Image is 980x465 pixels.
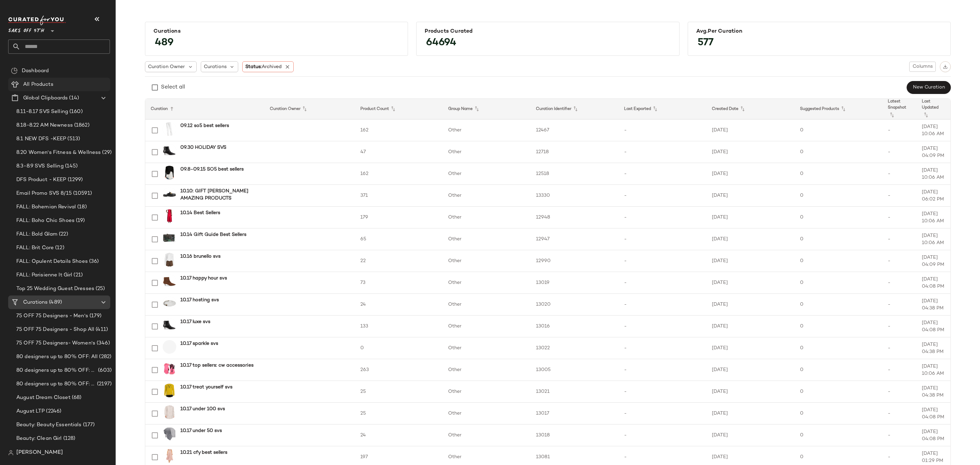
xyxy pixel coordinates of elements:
[530,119,618,141] td: 12467
[619,403,706,424] td: -
[619,207,706,228] td: -
[706,316,794,337] td: [DATE]
[245,63,282,70] span: Status:
[180,340,218,347] b: 10.17 sparkle svs
[163,122,176,136] img: 0400021567310_CLEANWHITE
[16,394,70,402] span: August Dream Closet
[530,359,618,381] td: 13005
[97,367,112,374] span: (603)
[16,190,72,197] span: Email Promo SVS 8/15
[706,337,794,359] td: [DATE]
[16,407,45,415] span: August LTP
[163,209,176,223] img: 0400020295996_RED
[530,185,618,207] td: 13330
[180,296,219,304] b: 10.17 hosting svs
[355,381,443,403] td: 25
[180,231,246,238] b: 10.14 Gift Guide Best Sellers
[795,119,882,141] td: 0
[943,64,948,69] img: svg%3e
[530,316,618,337] td: 13016
[443,163,530,185] td: Other
[619,141,706,163] td: -
[706,141,794,163] td: [DATE]
[916,316,950,337] td: [DATE] 04:08 PM
[163,427,176,441] img: 0400020207550_SILVERBLACK
[696,28,942,35] div: Avg.per Curation
[163,188,176,201] img: 0400021730873_BLACK
[619,228,706,250] td: -
[180,122,229,129] b: 09.12 so5 best sellers
[163,296,176,310] img: 0400010348122
[16,162,64,170] span: 8.3-8.9 SVS Selling
[443,359,530,381] td: Other
[180,253,220,260] b: 10.16 brunello svs
[916,403,950,424] td: [DATE] 04:08 PM
[163,275,176,288] img: 0400021433083_ESPRESSO
[916,163,950,185] td: [DATE] 10:06 AM
[73,122,89,129] span: (1862)
[180,449,227,456] b: 10.21 cfy best sellers
[530,403,618,424] td: 13017
[180,384,232,391] b: 10.17 treat yourself svs
[916,185,950,207] td: [DATE] 06:02 PM
[16,122,73,129] span: 8.18-8.22 AM Newness
[795,294,882,316] td: 0
[355,294,443,316] td: 24
[882,250,916,272] td: -
[101,149,112,157] span: (29)
[706,403,794,424] td: [DATE]
[443,99,530,119] th: Group Name
[706,359,794,381] td: [DATE]
[96,380,112,388] span: (2197)
[16,149,101,157] span: 8.20 Women's Fitness & Wellness
[88,312,102,320] span: (179)
[882,141,916,163] td: -
[95,339,110,347] span: (346)
[916,381,950,403] td: [DATE] 04:38 PM
[94,326,108,334] span: (411)
[355,403,443,424] td: 25
[706,163,794,185] td: [DATE]
[68,94,79,102] span: (14)
[62,435,76,443] span: (128)
[163,253,176,267] img: 0400021810573_WHITE
[16,312,88,320] span: 75 OFF 75 Designers - Men's
[691,31,720,55] span: 577
[163,166,176,179] img: 0400021700213_BLACKWHITE
[443,424,530,446] td: Other
[16,353,98,361] span: 80 designers up to 80% OFF: All
[706,294,794,316] td: [DATE]
[916,250,950,272] td: [DATE] 04:09 PM
[66,176,83,184] span: (1299)
[882,294,916,316] td: -
[443,337,530,359] td: Other
[72,271,83,279] span: (21)
[8,23,44,35] span: Saks OFF 5TH
[882,316,916,337] td: -
[916,207,950,228] td: [DATE] 10:06 AM
[619,316,706,337] td: -
[58,230,68,238] span: (22)
[180,209,220,217] b: 10.14 Best Sellers
[163,362,176,375] img: 0400021371942_COSMOPINK
[355,163,443,185] td: 162
[912,64,933,69] span: Columns
[16,176,66,184] span: DFS Product - KEEP
[161,83,185,92] div: Select all
[619,337,706,359] td: -
[443,185,530,207] td: Other
[882,207,916,228] td: -
[98,353,111,361] span: (282)
[882,119,916,141] td: -
[355,359,443,381] td: 263
[16,435,62,443] span: Beauty: Clean Girl
[443,316,530,337] td: Other
[882,272,916,294] td: -
[11,67,18,74] img: svg%3e
[706,119,794,141] td: [DATE]
[16,217,75,225] span: FALL: Boho Chic Shoes
[180,318,210,325] b: 10.17 luxe svs
[48,299,62,306] span: (489)
[88,258,99,266] span: (36)
[795,99,882,119] th: Suggested Products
